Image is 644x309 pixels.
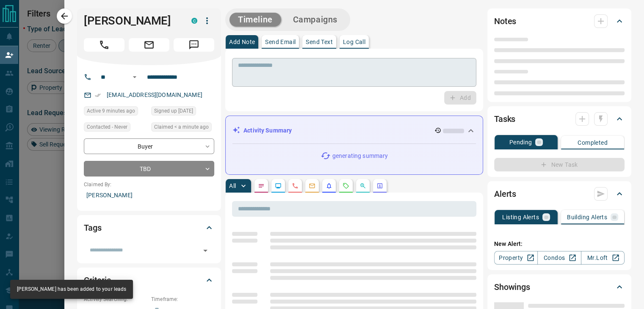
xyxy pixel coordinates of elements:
a: Property [494,251,538,265]
div: [PERSON_NAME] has been added to your leads [17,282,126,296]
span: Claimed < a minute ago [154,123,209,131]
button: Open [199,245,211,257]
button: Timeline [229,13,281,27]
p: Send Text [306,39,333,45]
svg: Opportunities [359,182,366,189]
p: Building Alerts [567,214,607,220]
div: Criteria [84,270,214,290]
div: Tags [84,218,214,238]
svg: Calls [292,182,299,189]
p: Activity Summary [243,126,292,135]
p: Actively Searching: [84,295,147,303]
svg: Email Verified [95,92,101,98]
svg: Notes [258,182,265,189]
div: TBD [84,161,214,177]
button: Open [130,72,140,82]
p: Completed [578,140,608,146]
span: Contacted - Never [87,123,127,131]
div: condos.ca [191,18,197,24]
div: Tasks [494,109,625,129]
p: Send Email [265,39,296,45]
p: Pending [509,139,532,145]
span: Call [84,38,124,52]
button: Campaigns [285,13,346,27]
div: Mon Aug 18 2025 [151,122,214,134]
div: Showings [494,277,625,297]
p: [PERSON_NAME] [84,188,214,202]
h1: [PERSON_NAME] [84,14,179,28]
a: Mr.Loft [581,251,625,265]
span: Message [174,38,214,52]
p: New Alert: [494,240,625,248]
h2: Notes [494,14,516,28]
div: Activity Summary [232,123,476,138]
div: Notes [494,11,625,31]
span: Email [129,38,169,52]
div: Mon Aug 18 2025 [84,106,147,118]
span: Signed up [DATE] [154,107,193,115]
p: Claimed By: [84,181,214,188]
div: Alerts [494,184,625,204]
svg: Emails [309,182,315,189]
p: All [229,183,236,189]
svg: Requests [343,182,349,189]
h2: Alerts [494,187,516,201]
a: [EMAIL_ADDRESS][DOMAIN_NAME] [107,91,202,98]
h2: Criteria [84,273,111,287]
div: Thu Jul 23 2020 [151,106,214,118]
div: Buyer [84,138,214,154]
svg: Agent Actions [376,182,383,189]
p: Add Note [229,39,255,45]
h2: Tasks [494,112,515,126]
a: Condos [537,251,581,265]
p: Log Call [343,39,365,45]
h2: Showings [494,280,530,294]
svg: Lead Browsing Activity [275,182,282,189]
span: Active 9 minutes ago [87,107,135,115]
p: Timeframe: [151,295,214,303]
p: Listing Alerts [502,214,539,220]
svg: Listing Alerts [326,182,332,189]
h2: Tags [84,221,101,235]
p: generating summary [332,152,388,160]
